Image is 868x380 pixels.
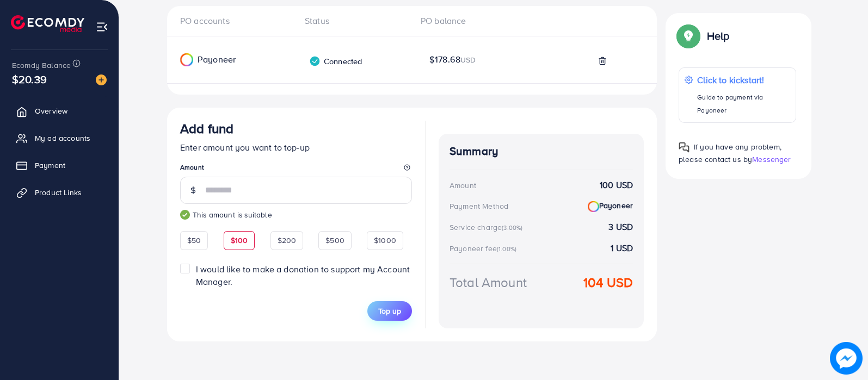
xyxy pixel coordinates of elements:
[752,154,791,165] span: Messenger
[679,141,781,165] span: If you have any problem, please contact us by
[180,15,296,27] div: PO accounts
[412,15,528,27] div: PO balance
[187,235,201,246] span: $50
[8,154,110,176] a: Payment
[35,187,82,198] span: Product Links
[96,21,108,33] img: menu
[600,179,633,191] strong: 100 USD
[12,71,47,87] span: $20.39
[367,301,412,321] button: Top up
[180,209,412,220] small: This amount is suitable
[378,306,401,316] span: Top up
[697,91,790,117] p: Guide to payment via Payoneer
[611,242,633,254] strong: 1 USD
[167,53,276,66] div: Payoneer
[8,127,110,149] a: My ad accounts
[460,54,476,65] span: USD
[180,53,193,66] img: Payoneer
[180,141,412,154] p: Enter amount you want to top-up
[497,245,516,253] small: (1.00%)
[588,200,633,212] strong: Payoneer
[450,201,508,211] div: Payment Method
[325,235,344,246] span: $500
[231,235,248,246] span: $100
[450,222,526,233] div: Service charge
[196,263,410,288] span: I would like to make a donation to support my Account Manager.
[832,344,861,373] img: image
[429,53,476,66] span: $178.68
[450,145,633,158] h4: Summary
[180,121,233,136] h3: Add fund
[180,163,412,176] legend: Amount
[697,73,790,86] p: Click to kickstart!
[502,223,522,232] small: (3.00%)
[8,100,110,122] a: Overview
[35,105,67,116] span: Overview
[608,221,633,233] strong: 3 USD
[450,180,476,191] div: Amount
[278,235,297,246] span: $200
[35,160,65,171] span: Payment
[296,15,412,27] div: Status
[96,74,107,85] img: image
[679,142,690,153] img: Popup guide
[588,201,599,213] img: Payoneer
[11,15,84,32] img: logo
[309,55,362,67] div: Connected
[679,26,698,46] img: Popup guide
[450,273,527,292] div: Total Amount
[583,273,633,292] strong: 104 USD
[309,55,321,67] img: verified
[374,235,396,246] span: $1000
[12,60,71,71] span: Ecomdy Balance
[35,133,90,144] span: My ad accounts
[450,243,520,254] div: Payoneer fee
[180,210,190,220] img: guide
[707,29,730,42] p: Help
[8,182,110,203] a: Product Links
